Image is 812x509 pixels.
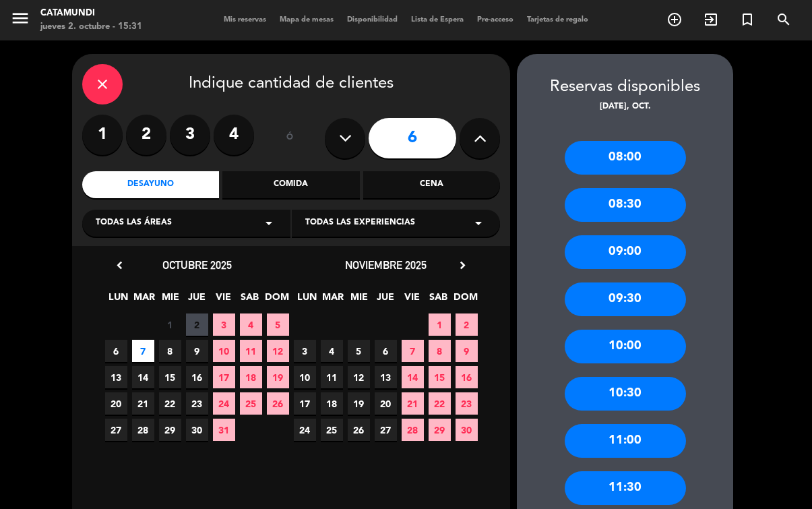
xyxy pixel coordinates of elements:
[213,392,235,415] span: 24
[345,258,427,272] span: noviembre 2025
[456,313,478,336] span: 2
[40,7,142,20] div: Catamundi
[159,313,181,336] span: 1
[401,289,423,311] span: VIE
[267,340,289,362] span: 12
[294,392,316,415] span: 17
[105,366,127,388] span: 13
[186,340,208,362] span: 9
[296,289,318,311] span: LUN
[739,11,755,28] i: turned_in_not
[375,419,397,441] span: 27
[273,16,340,24] span: Mapa de mesas
[565,330,686,363] div: 10:00
[82,171,219,198] div: Desayuno
[132,340,154,362] span: 7
[520,16,595,24] span: Tarjetas de regalo
[170,115,210,155] label: 3
[456,340,478,362] span: 9
[321,419,343,441] span: 25
[517,74,733,100] div: Reservas disponibles
[159,340,181,362] span: 8
[186,419,208,441] span: 30
[240,366,262,388] span: 18
[107,289,129,311] span: LUN
[322,289,344,311] span: MAR
[213,366,235,388] span: 17
[666,11,683,28] i: add_circle_outline
[348,392,370,415] span: 19
[456,419,478,441] span: 30
[159,419,181,441] span: 29
[222,171,359,198] div: Comida
[132,392,154,415] span: 21
[375,289,397,311] span: JUE
[456,392,478,415] span: 23
[268,115,311,162] div: ó
[766,8,802,31] span: BUSCAR
[217,16,273,24] span: Mis reservas
[517,100,733,114] div: [DATE], oct.
[294,419,316,441] span: 24
[240,340,262,362] span: 11
[159,366,181,388] span: 15
[429,366,451,388] span: 15
[340,16,404,24] span: Disponibilidad
[565,377,686,411] div: 10:30
[565,424,686,458] div: 11:00
[132,419,154,441] span: 28
[105,340,127,362] span: 6
[429,419,451,441] span: 29
[186,392,208,415] span: 23
[240,313,262,336] span: 4
[186,313,208,336] span: 2
[703,11,719,28] i: exit_to_app
[82,64,500,104] div: Indique cantidad de clientes
[261,215,277,231] i: arrow_drop_down
[693,8,729,31] span: WALK IN
[565,282,686,316] div: 09:30
[776,11,792,28] i: search
[456,366,478,388] span: 16
[656,8,693,31] span: RESERVAR MESA
[305,216,415,230] span: Todas las experiencias
[427,289,449,311] span: SAB
[265,289,287,311] span: DOM
[470,16,520,24] span: Pre-acceso
[94,76,111,92] i: close
[105,392,127,415] span: 20
[267,366,289,388] span: 19
[321,392,343,415] span: 18
[186,366,208,388] span: 16
[454,289,476,311] span: DOM
[132,366,154,388] span: 14
[267,392,289,415] span: 26
[113,258,127,272] i: chevron_left
[348,419,370,441] span: 26
[267,313,289,336] span: 5
[456,258,470,272] i: chevron_right
[10,8,30,33] button: menu
[729,8,766,31] span: Reserva especial
[429,340,451,362] span: 8
[402,340,424,362] span: 7
[321,366,343,388] span: 11
[348,366,370,388] span: 12
[213,419,235,441] span: 31
[133,289,156,311] span: MAR
[402,392,424,415] span: 21
[402,366,424,388] span: 14
[294,340,316,362] span: 3
[348,340,370,362] span: 5
[10,8,30,28] i: menu
[126,115,166,155] label: 2
[240,392,262,415] span: 25
[96,216,172,230] span: Todas las áreas
[565,235,686,269] div: 09:00
[162,258,232,272] span: octubre 2025
[375,392,397,415] span: 20
[186,289,208,311] span: JUE
[565,471,686,505] div: 11:30
[429,392,451,415] span: 22
[213,340,235,362] span: 10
